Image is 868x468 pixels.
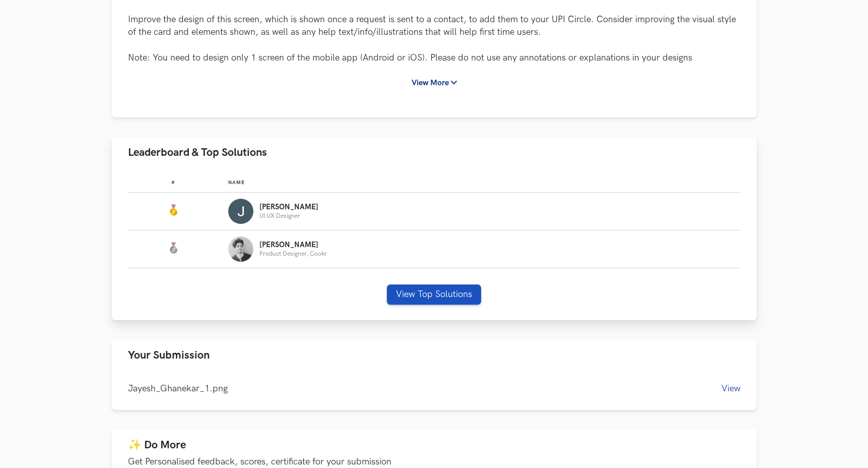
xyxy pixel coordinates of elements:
table: Leaderboard [128,171,741,268]
div: Leaderboard & Top Solutions [112,168,757,321]
button: View [721,383,741,394]
img: Profile photo [228,199,253,224]
button: View More [403,74,466,92]
p: [PERSON_NAME] [259,203,318,211]
button: Your Submission [112,339,757,371]
span: ✨ Do More [128,438,186,452]
div: Your Submission [112,371,757,410]
span: Jayesh_Ghanekar_1.png [128,383,228,394]
p: [PERSON_NAME] [259,241,327,249]
p: Product Designer, Cookr [259,251,327,257]
img: Profile photo [228,237,253,262]
p: UI UX Designer [259,213,318,219]
p: Get Personalised feedback, scores, certificate for your submission [128,456,391,467]
img: Gold Medal [167,204,179,216]
button: View Top Solutions [387,284,481,305]
span: Leaderboard & Top Solutions [128,146,267,159]
span: Name [228,180,245,186]
span: # [171,180,175,186]
img: Silver Medal [167,242,179,254]
span: Your Submission [128,348,210,362]
button: Leaderboard & Top Solutions [112,137,757,168]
